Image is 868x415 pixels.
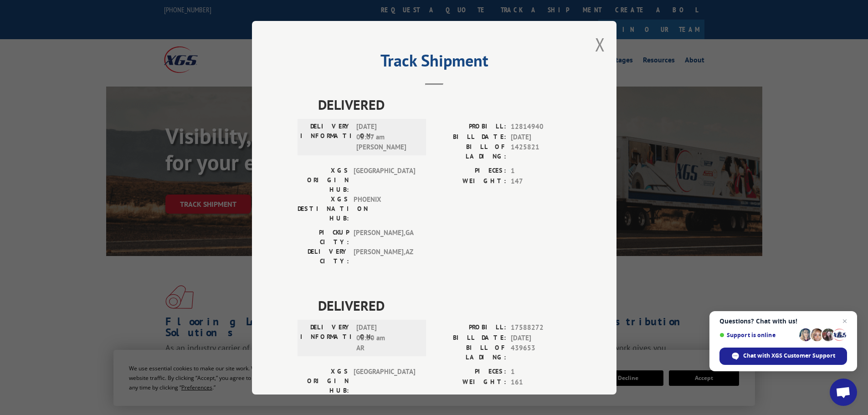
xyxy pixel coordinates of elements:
label: XGS DESTINATION HUB: [298,195,349,223]
span: [DATE] [511,132,571,142]
span: [DATE] 08:30 am AR [356,323,418,354]
span: [DATE] [511,333,571,343]
span: PHOENIX [354,195,415,223]
label: BILL OF LADING: [434,343,506,362]
span: [GEOGRAPHIC_DATA] [354,367,415,395]
label: BILL DATE: [434,132,506,142]
span: DELIVERED [318,94,571,115]
span: 147 [511,176,571,186]
label: DELIVERY INFORMATION: [300,323,352,354]
h2: Track Shipment [298,54,571,72]
label: XGS ORIGIN HUB: [298,166,349,195]
span: Chat with XGS Customer Support [719,348,847,365]
label: PROBILL: [434,122,506,132]
span: 439653 [511,343,571,362]
span: DELIVERED [318,295,571,316]
button: Close modal [595,32,605,56]
span: Chat with XGS Customer Support [743,352,835,360]
label: PIECES: [434,367,506,377]
span: 1 [511,166,571,176]
span: 1425821 [511,142,571,161]
span: 161 [511,377,571,387]
label: XGS ORIGIN HUB: [298,367,349,395]
span: [GEOGRAPHIC_DATA] [354,166,415,195]
span: Questions? Chat with us! [719,318,847,325]
span: Support is online [719,332,796,338]
label: DELIVERY INFORMATION: [300,122,352,153]
span: 17588272 [511,323,571,333]
label: PROBILL: [434,323,506,333]
span: 12814940 [511,122,571,132]
span: [PERSON_NAME] , GA [354,228,415,247]
a: Open chat [830,379,857,406]
span: [DATE] 05:07 am [PERSON_NAME] [356,122,418,153]
label: WEIGHT: [434,377,506,387]
span: 1 [511,367,571,377]
label: PICKUP CITY: [298,228,349,247]
label: WEIGHT: [434,176,506,186]
label: PIECES: [434,166,506,176]
label: BILL OF LADING: [434,142,506,161]
label: BILL DATE: [434,333,506,343]
label: DELIVERY CITY: [298,247,349,266]
span: [PERSON_NAME] , AZ [354,247,415,266]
